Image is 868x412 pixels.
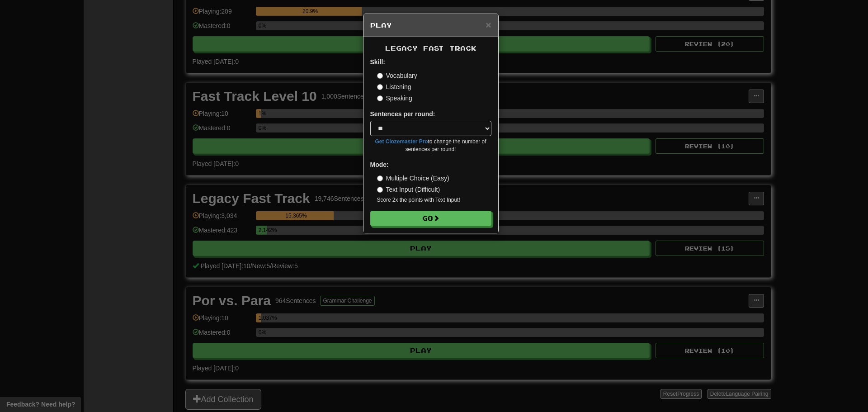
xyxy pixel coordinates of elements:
[377,185,440,194] label: Text Input (Difficult)
[370,109,435,118] label: Sentences per round:
[377,73,383,79] input: Vocabulary
[370,58,385,66] strong: Skill:
[377,175,383,181] input: Multiple Choice (Easy)
[486,19,491,30] span: ×
[377,187,383,193] input: Text Input (Difficult)
[370,161,389,168] strong: Mode:
[377,71,417,80] label: Vocabulary
[377,174,449,183] label: Multiple Choice (Easy)
[370,21,491,30] h5: Play
[377,95,383,101] input: Speaking
[370,138,491,153] small: to change the number of sentences per round!
[385,44,476,52] span: Legacy Fast Track
[370,211,491,226] button: Go
[377,84,383,90] input: Listening
[375,138,428,145] a: Get Clozemaster Pro
[377,196,491,204] small: Score 2x the points with Text Input !
[377,94,412,103] label: Speaking
[486,20,491,29] button: Close
[377,82,411,91] label: Listening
